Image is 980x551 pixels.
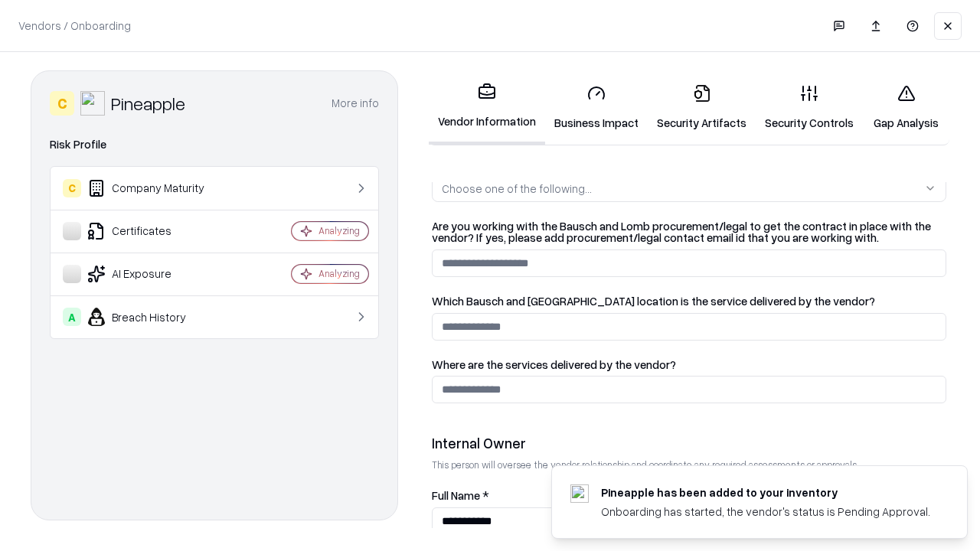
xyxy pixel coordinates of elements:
div: Analyzing [318,224,360,237]
a: Gap Analysis [863,72,949,143]
div: C [50,91,74,116]
div: Risk Profile [50,135,379,154]
div: C [63,179,81,197]
div: A [63,308,81,326]
label: Full Name * [432,490,946,501]
p: Vendors / Onboarding [18,18,131,34]
button: Choose one of the following... [432,174,946,202]
div: Analyzing [318,267,360,280]
div: Choose one of the following... [442,181,592,197]
div: Pineapple has been added to your inventory [601,484,930,500]
button: More info [332,90,379,117]
a: Security Artifacts [648,72,756,143]
p: This person will oversee the vendor relationship and coordinate any required assessments or appro... [432,458,946,471]
div: Breach History [63,308,246,326]
div: Company Maturity [63,179,246,197]
label: Are you working with the Bausch and Lomb procurement/legal to get the contract in place with the ... [432,220,946,243]
div: Pineapple [111,91,185,116]
img: Pineapple [80,91,105,116]
div: Internal Owner [432,434,946,452]
div: AI Exposure [63,265,246,283]
div: Onboarding has started, the vendor's status is Pending Approval. [601,504,930,520]
a: Security Controls [756,72,863,143]
a: Vendor Information [429,70,545,145]
img: pineappleenergy.com [570,484,589,503]
div: Certificates [63,222,246,240]
label: Which Bausch and [GEOGRAPHIC_DATA] location is the service delivered by the vendor? [432,295,946,307]
a: Business Impact [545,72,648,143]
label: Where are the services delivered by the vendor? [432,359,946,370]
